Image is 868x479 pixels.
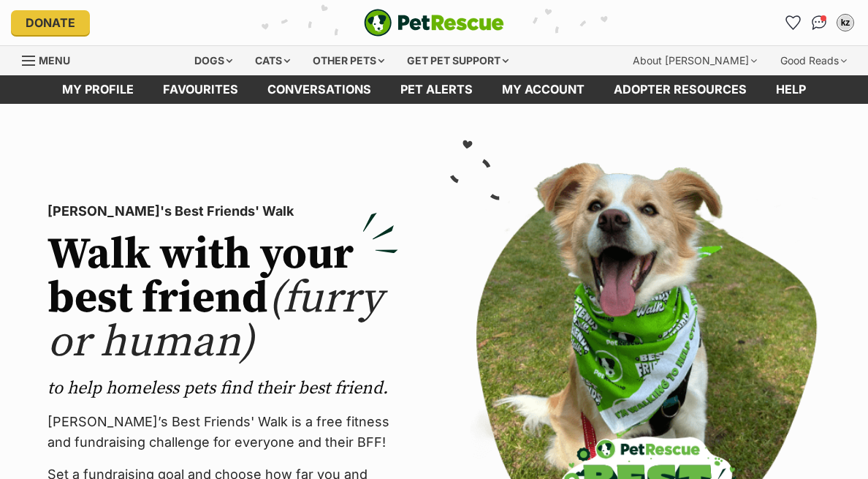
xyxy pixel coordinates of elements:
[386,75,487,104] a: Pet alerts
[364,9,504,37] a: PetRescue
[623,46,767,75] div: About [PERSON_NAME]
[39,54,70,67] span: Menu
[364,9,504,37] img: logo-e224e6f780fb5917bec1dbf3a21bbac754714ae5b6737aabdf751b685950b380.svg
[834,11,857,34] button: My account
[253,75,386,104] a: conversations
[838,15,853,30] div: kz
[47,201,398,222] p: [PERSON_NAME]'s Best Friends' Walk
[11,10,90,35] a: Donate
[245,46,300,75] div: Cats
[812,15,827,30] img: chat-41dd97257d64d25036548639549fe6c8038ab92f7586957e7f3b1b290dea8141.svg
[781,11,857,34] ul: Account quick links
[397,46,519,75] div: Get pet support
[770,46,857,75] div: Good Reads
[148,75,253,104] a: Favourites
[781,11,804,34] a: Favourites
[22,46,80,72] a: Menu
[47,377,398,400] p: to help homeless pets find their best friend.
[47,271,383,370] span: (furry or human)
[47,412,398,453] p: [PERSON_NAME]’s Best Friends' Walk is a free fitness and fundraising challenge for everyone and t...
[487,75,599,104] a: My account
[599,75,761,104] a: Adopter resources
[47,233,398,365] h2: Walk with your best friend
[184,46,243,75] div: Dogs
[807,11,831,34] a: Conversations
[302,46,395,75] div: Other pets
[47,75,148,104] a: My profile
[761,75,821,104] a: Help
